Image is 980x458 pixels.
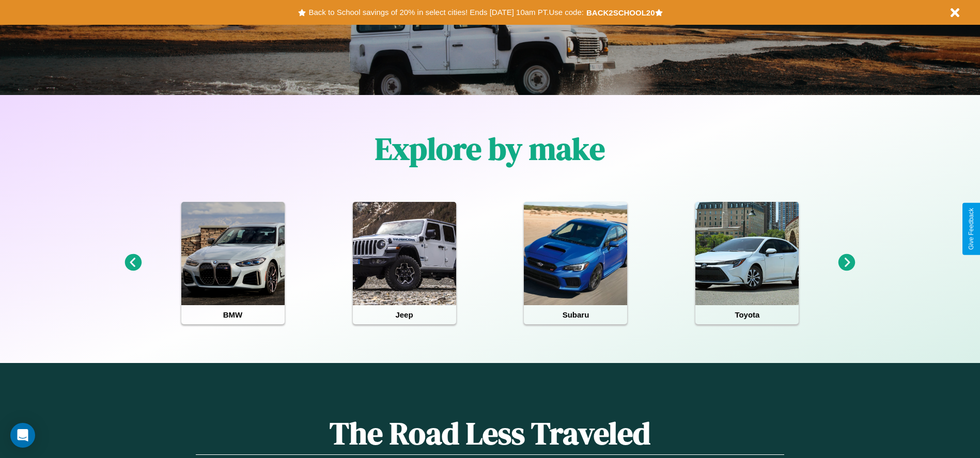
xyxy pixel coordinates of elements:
[306,5,586,20] button: Back to School savings of 20% in select cities! Ends [DATE] 10am PT.Use code:
[586,8,655,17] b: BACK2SCHOOL20
[353,305,456,324] h4: Jeep
[10,423,35,448] div: Open Intercom Messenger
[196,412,784,455] h1: The Road Less Traveled
[375,128,605,170] h1: Explore by make
[524,305,627,324] h4: Subaru
[181,305,285,324] h4: BMW
[695,305,799,324] h4: Toyota
[968,208,975,250] div: Give Feedback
